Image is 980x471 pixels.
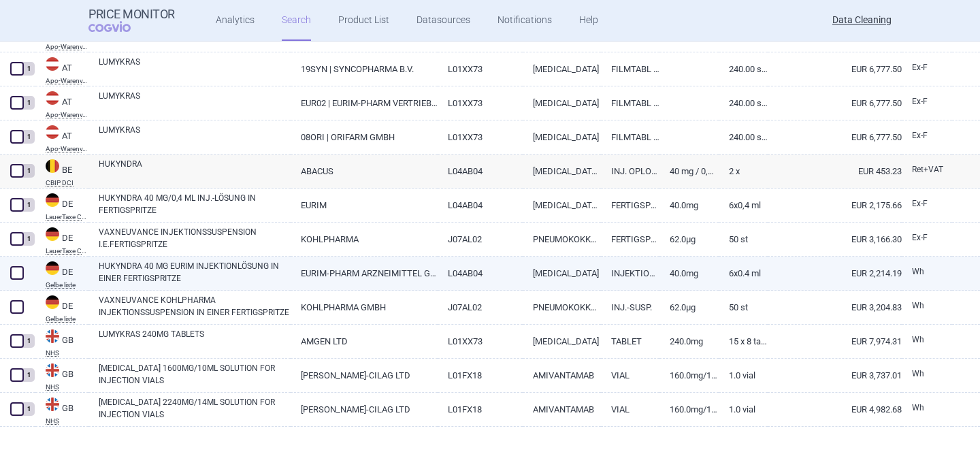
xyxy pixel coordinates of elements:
[912,199,928,208] span: Ex-factory price
[768,257,902,290] a: EUR 2,214.19
[719,257,768,290] a: 6X0.4 ML
[46,146,88,152] abbr: Apo-Warenv.III — Apothekerverlag Warenverzeichnis. Online database developed by the Österreichisc...
[22,62,35,76] div: 1
[99,396,291,421] a: [MEDICAL_DATA] 2240MG/14ML SOLUTION FOR INJECTION VIALS
[46,44,88,50] abbr: Apo-Warenv.III — Apothekerverlag Warenverzeichnis. Online database developed by the Österreichisc...
[438,291,522,324] a: J07AL02
[291,52,438,86] a: 19SYN | SYNCOPHARMA B.V.
[768,52,902,86] a: EUR 6,777.50
[35,90,88,118] a: ATATApo-Warenv.III
[523,52,601,86] a: [MEDICAL_DATA]
[291,86,438,120] a: EUR02 | EURIM-PHARM VERTRIEBS GMB
[523,257,601,290] a: [MEDICAL_DATA]
[902,58,952,78] a: Ex-F
[523,189,601,222] a: [MEDICAL_DATA] 40 MG
[99,158,291,182] a: HUKYNDRA
[768,359,902,392] a: EUR 3,737.01
[438,52,522,86] a: L01XX73
[438,155,522,188] a: L04AB04
[523,359,601,392] a: AMIVANTAMAB
[46,125,59,139] img: Austria
[719,86,768,120] a: 240.00 ST | Stück
[659,325,718,358] a: 240.0mg
[46,214,88,221] abbr: LauerTaxe CGM — Complex database for German drug information provided by commercial provider CGM ...
[35,158,88,186] a: BEBECBIP DCI
[659,257,718,290] a: 40.0mg
[768,120,902,154] a: EUR 6,777.50
[291,291,438,324] a: KOHLPHARMA GMBH
[902,126,952,146] a: Ex-F
[523,120,601,154] a: [MEDICAL_DATA]
[88,21,150,32] span: COGVIO
[291,325,438,358] a: AMGEN LTD
[22,198,35,212] div: 1
[35,396,88,425] a: GBGBNHS
[601,120,659,154] a: FILMTABL 120MG
[46,248,88,255] abbr: LauerTaxe CGM — Complex database for German drug information provided by commercial provider CGM ...
[35,192,88,221] a: DEDELauerTaxe CGM
[46,180,88,186] abbr: CBIP DCI — Belgian Center for Pharmacotherapeutic Information (CBIP)
[46,91,59,105] img: Austria
[912,97,928,106] span: Ex-factory price
[46,261,59,275] img: Germany
[912,369,924,378] span: Wholesale price without VAT
[438,359,522,392] a: L01FX18
[22,164,35,178] div: 1
[35,260,88,289] a: DEDEGelbe liste
[88,7,175,33] a: Price MonitorCOGVIO
[659,223,718,256] a: 62.0µg
[659,291,718,324] a: 62.0µg
[601,325,659,358] a: TABLET
[902,262,952,282] a: Wh
[22,368,35,382] div: 1
[768,325,902,358] a: EUR 7,974.31
[22,96,35,110] div: 1
[438,189,522,222] a: L04AB04
[523,223,601,256] a: PNEUMOKOKKEN-POLYSACCHARID-CRM-KONJUGAT-IMPFSTOFF, 15-VALENT 0,062 MG
[912,63,928,72] span: Ex-factory price
[35,328,88,357] a: GBGBNHS
[912,403,924,412] span: Wholesale price without VAT
[719,291,768,324] a: 50 ST
[601,223,659,256] a: FERTIGSPRITZEN
[35,56,88,84] a: ATATApo-Warenv.III
[46,384,88,391] abbr: NHS — National Health Services Business Services Authority, Technology Reference data Update Dist...
[912,267,924,276] span: Wholesale price without VAT
[46,227,59,241] img: Germany
[601,359,659,392] a: VIAL
[601,189,659,222] a: FERTIGSPRITZEN
[659,189,718,222] a: 40.0mg
[46,418,88,425] abbr: NHS — National Health Services Business Services Authority, Technology Reference data Update Dist...
[719,189,768,222] a: 6X0,4 ml
[99,226,291,250] a: VAXNEUVANCE INJEKTIONSSUSPENSION I.E.FERTIGSPRITZE
[46,282,88,289] abbr: Gelbe liste — Gelbe Liste online database by Medizinische Medien Informations GmbH (MMI), Germany
[768,223,902,256] a: EUR 3,166.30
[438,257,522,290] a: L04AB04
[902,160,952,180] a: Ret+VAT
[768,155,902,188] a: EUR 453.23
[438,325,522,358] a: L01XX73
[46,112,88,118] abbr: Apo-Warenv.III — Apothekerverlag Warenverzeichnis. Online database developed by the Österreichisc...
[22,130,35,144] div: 1
[902,296,952,316] a: Wh
[46,350,88,357] abbr: NHS — National Health Services Business Services Authority, Technology Reference data Update Dist...
[35,294,88,323] a: DEDEGelbe liste
[99,90,291,114] a: LUMYKRAS
[99,294,291,319] a: VAXNEUVANCE KOHLPHARMA INJEKTIONSSUSPENSION IN EINER FERTIGSPRITZE
[35,226,88,255] a: DEDELauerTaxe CGM
[659,359,718,392] a: 160.0mg/1.0ml
[601,52,659,86] a: FILMTABL 120MG
[912,233,928,242] span: Ex-factory price
[46,329,59,343] img: United Kingdom
[99,328,291,353] a: LUMYKRAS 240MG TABLETS
[912,165,943,174] span: Retail price with VAT
[719,223,768,256] a: 50 St
[523,155,601,188] a: [MEDICAL_DATA] INJECTIE 40 MG / 0,4 ML
[719,52,768,86] a: 240.00 ST | Stück
[46,363,59,377] img: United Kingdom
[601,257,659,290] a: INJEKTIONSLSG.
[523,86,601,120] a: [MEDICAL_DATA]
[768,189,902,222] a: EUR 2,175.66
[291,223,438,256] a: KOHLPHARMA
[438,223,522,256] a: J07AL02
